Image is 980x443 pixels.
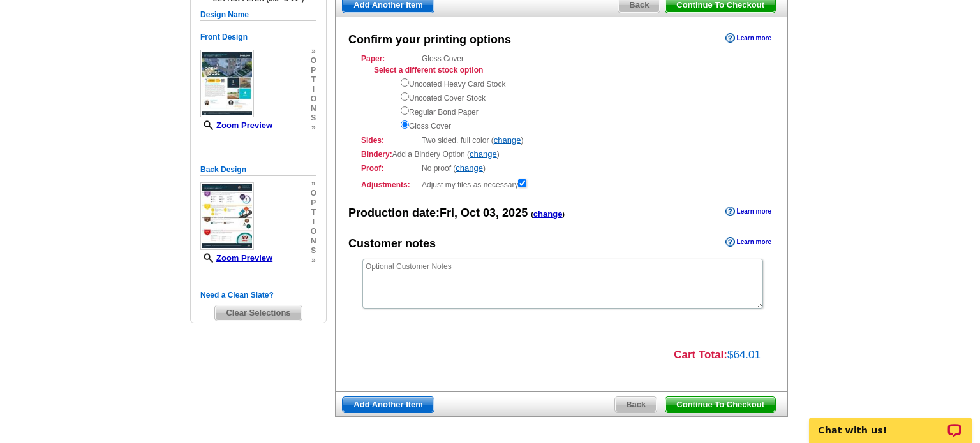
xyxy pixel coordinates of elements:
[311,208,316,217] span: t
[311,256,316,265] span: »
[200,31,316,43] h5: Front Design
[200,164,316,176] h5: Back Design
[531,210,565,218] span: ( )
[361,150,392,159] strong: Bindery:
[801,403,980,443] iframe: LiveChat chat widget
[311,75,316,85] span: t
[361,134,762,146] div: Two sided, full color ( )
[311,227,316,236] span: o
[200,289,316,301] h5: Need a Clean Slate?
[361,163,418,174] strong: Proof:
[361,53,418,64] strong: Paper:
[200,182,254,250] img: small-thumb.jpg
[200,9,316,21] h5: Design Name
[311,123,316,133] span: »
[502,207,528,219] span: 2025
[311,47,316,56] span: »
[311,104,316,113] span: n
[348,205,565,222] div: Production date:
[456,163,483,173] a: change
[311,66,316,75] span: p
[311,94,316,104] span: o
[311,198,316,208] span: p
[440,207,457,219] span: Fri,
[615,397,657,412] span: Back
[374,66,483,75] strong: Select a different stock option
[311,56,316,66] span: o
[470,149,497,159] a: change
[361,134,418,146] strong: Sides:
[533,209,563,219] a: change
[361,177,762,191] div: Adjust my files as necessary
[494,135,521,145] a: change
[311,113,316,123] span: s
[311,217,316,227] span: i
[674,349,727,361] strong: Cart Total:
[215,305,301,321] span: Clear Selections
[401,76,762,132] div: Uncoated Heavy Card Stock Uncoated Cover Stock Regular Bond Paper Gloss Cover
[311,189,316,198] span: o
[725,237,771,247] a: Learn more
[311,85,316,94] span: i
[361,149,762,160] div: Add a Bindery Option ( )
[200,50,254,117] img: small-thumb.jpg
[348,236,436,252] div: Customer notes
[725,33,771,43] a: Learn more
[311,179,316,189] span: »
[483,207,499,219] span: 03,
[311,236,316,246] span: n
[725,207,771,217] a: Learn more
[200,253,272,263] a: Zoom Preview
[348,32,511,48] div: Confirm your printing options
[614,396,657,413] a: Back
[727,349,761,361] span: $64.01
[311,246,316,256] span: s
[361,163,762,174] div: No proof ( )
[343,397,434,412] span: Add Another Item
[361,53,762,132] div: Gloss Cover
[361,179,418,191] strong: Adjustments:
[461,207,480,219] span: Oct
[342,396,434,413] a: Add Another Item
[665,397,775,412] span: Continue To Checkout
[200,120,272,130] a: Zoom Preview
